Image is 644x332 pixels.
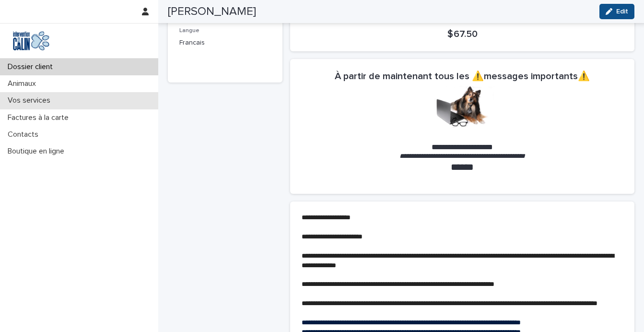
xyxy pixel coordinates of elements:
[4,79,44,88] p: Animaux
[335,71,590,82] h2: À partir de maintenant tous les ⚠️messages importants⚠️
[430,86,494,128] img: VTH8u9CeH000+S0K8P8DXJoy1smzQKAAAAAASUVORK5CYII=
[4,130,46,139] p: Contacts
[4,62,60,71] p: Dossier client
[4,147,72,156] p: Boutique en ligne
[4,96,58,105] p: Vos services
[168,5,256,19] h2: [PERSON_NAME]
[599,4,634,19] button: Edit
[179,38,271,48] p: Francais
[302,28,623,40] p: $ 67.50
[616,8,628,15] span: Edit
[8,31,55,50] img: Y0SYDZVsQvbSeSFpbQoq
[179,28,199,34] span: Langue
[4,113,76,122] p: Factures à la carte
